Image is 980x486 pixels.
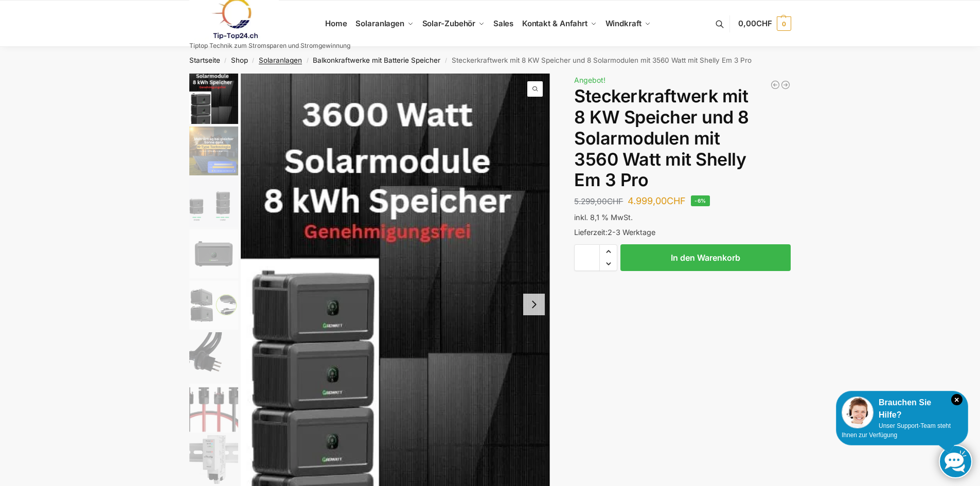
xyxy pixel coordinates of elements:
span: 2-3 Werktage [608,228,655,237]
span: inkl. 8,1 % MwSt. [574,213,633,222]
span: Windkraft [605,19,642,28]
iframe: Sicherer Rahmen für schnelle Bezahlvorgänge [572,277,793,306]
span: Kontakt & Anfahrt [522,19,587,28]
li: 1 / 9 [187,74,238,125]
a: Startseite [189,56,220,64]
span: CHF [756,19,772,28]
p: Tiptop Technik zum Stromsparen und Stromgewinnung [189,43,350,49]
span: Solar-Zubehör [422,19,476,28]
img: Customer service [842,397,874,428]
img: solakon-balkonkraftwerk-890-800w-2-x-445wp-module-growatt-neo-800m-x-growatt-noah-2000-schuko-kab... [189,127,238,175]
a: Solaranlagen [259,56,302,64]
span: Reduce quantity [600,257,617,271]
a: Steckerkraftwerk mit 8 KW Speicher und 8 Solarmodulen mit 3600 Watt [780,80,791,90]
div: Brauchen Sie Hilfe? [842,397,963,421]
img: Anschlusskabel-3meter_schweizer-stecker [189,332,238,381]
img: shelly [189,435,238,484]
span: Lieferzeit: [574,228,655,237]
h1: Steckerkraftwerk mit 8 KW Speicher und 8 Solarmodulen mit 3560 Watt mit Shelly Em 3 Pro [574,86,791,191]
nav: Breadcrumb [171,47,809,74]
span: Increase quantity [600,245,617,258]
a: Sales [489,1,518,47]
span: Sales [493,19,514,28]
span: CHF [607,196,623,206]
input: Produktmenge [574,244,600,271]
span: -6% [691,195,709,206]
img: 8kw-3600-watt-Collage.jpg [189,74,238,124]
li: 7 / 9 [187,382,238,434]
li: 8 / 9 [187,434,238,485]
li: 6 / 9 [187,331,238,382]
span: 0 [777,16,791,31]
span: CHF [667,195,686,206]
a: Windkraft [601,1,655,47]
a: Kontakt & Anfahrt [518,1,601,47]
a: Solar-Zubehör [418,1,489,47]
bdi: 5.299,00 [574,196,623,206]
button: In den Warenkorb [620,244,791,271]
span: / [248,57,259,65]
img: growatt-noah2000-lifepo4-batteriemodul-2048wh-speicher-fuer-balkonkraftwerk [189,229,238,278]
a: Shop [231,56,248,64]
bdi: 4.999,00 [628,195,686,206]
span: Angebot! [574,76,605,84]
span: / [302,57,313,65]
img: Growatt-NOAH-2000-flexible-erweiterung [189,178,238,227]
li: 3 / 9 [187,176,238,228]
span: Unser Support-Team steht Ihnen zur Verfügung [842,422,951,439]
button: Next slide [523,294,545,315]
li: 2 / 9 [187,125,238,176]
img: Noah_Growatt_2000 [189,281,238,330]
span: Solaranlagen [355,19,404,28]
img: Anschlusskabel_MC4 [189,384,238,433]
li: 4 / 9 [187,228,238,279]
a: 900/600 mit 2,2 kWh Marstek Speicher [770,80,780,90]
a: Balkonkraftwerke mit Batterie Speicher [313,56,440,64]
a: 0,00CHF 0 [738,8,791,39]
span: / [220,57,231,65]
li: 5 / 9 [187,279,238,331]
span: / [440,57,451,65]
i: Schließen [951,394,963,405]
span: 0,00 [738,19,772,28]
a: Solaranlagen [351,1,418,47]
